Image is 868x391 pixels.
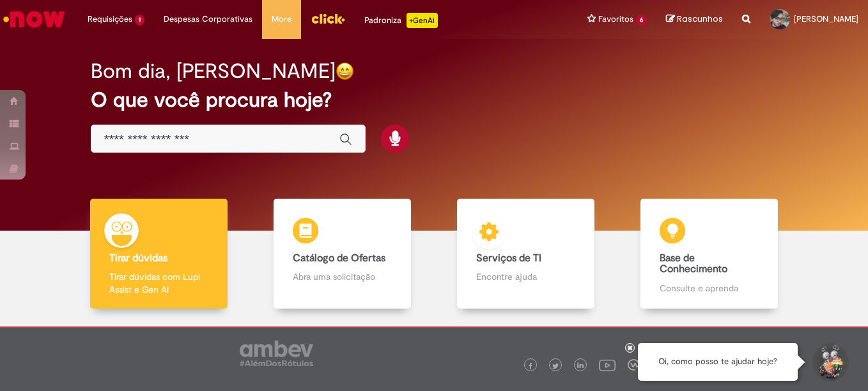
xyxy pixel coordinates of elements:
img: logo_footer_youtube.png [599,356,616,373]
img: ServiceNow [1,6,67,32]
a: Base de Conhecimento Consulte e aprenda [617,199,801,309]
p: Consulte e aprenda [660,282,758,295]
img: logo_footer_workplace.png [628,359,639,371]
b: Tirar dúvidas [109,252,167,264]
span: Requisições [88,13,132,26]
p: Encontre ajuda [476,270,575,283]
span: Rascunhos [677,13,723,25]
b: Catálogo de Ofertas [293,252,385,264]
div: Padroniza [364,13,438,28]
b: Serviços de TI [476,252,541,264]
img: logo_footer_facebook.png [527,363,534,369]
span: 1 [135,15,144,26]
span: 6 [636,15,647,26]
p: Tirar dúvidas com Lupi Assist e Gen Ai [109,270,208,296]
a: Tirar dúvidas Tirar dúvidas com Lupi Assist e Gen Ai [67,199,251,309]
b: Base de Conhecimento [660,252,727,276]
div: Oi, como posso te ajudar hoje? [638,343,798,381]
img: logo_footer_twitter.png [552,363,559,369]
img: logo_footer_linkedin.png [577,362,584,370]
a: Rascunhos [666,13,723,26]
p: Abra uma solicitação [293,270,391,283]
a: Catálogo de Ofertas Abra uma solicitação [251,199,434,309]
h2: Bom dia, [PERSON_NAME] [91,60,336,82]
span: More [272,13,291,26]
p: +GenAi [407,13,438,28]
img: click_logo_yellow_360x200.png [311,9,345,28]
a: Serviços de TI Encontre ajuda [434,199,617,309]
span: [PERSON_NAME] [794,13,858,24]
span: Despesas Corporativas [164,13,252,26]
span: Favoritos [598,13,633,26]
h2: O que você procura hoje? [91,89,778,111]
img: happy-face.png [336,62,354,80]
img: logo_footer_ambev_rotulo_gray.png [240,341,313,366]
button: Iniciar Conversa de Suporte [810,343,849,381]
